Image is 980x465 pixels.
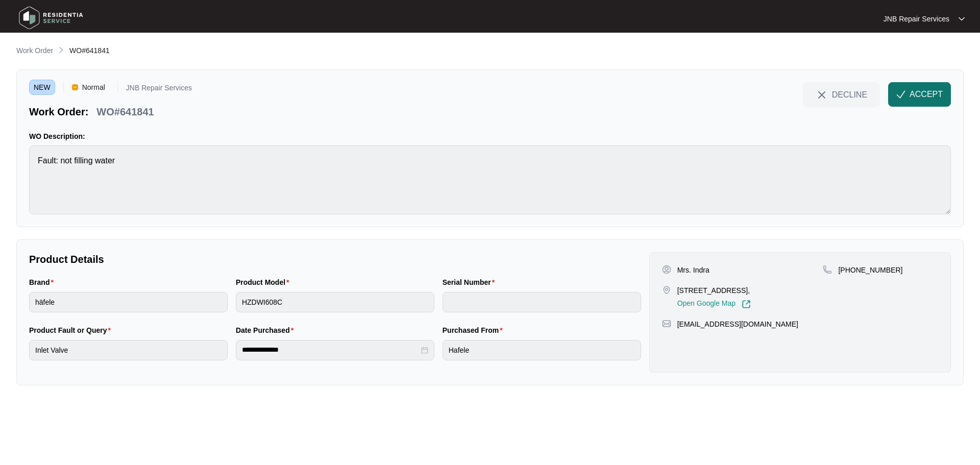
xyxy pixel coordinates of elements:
[57,46,65,54] img: chevron-right
[443,325,507,335] label: Purchased From
[96,105,154,119] p: WO#641841
[677,300,751,309] a: Open Google Map
[29,252,641,266] p: Product Details
[884,14,949,24] p: JNB Repair Services
[662,285,671,295] img: map-pin
[29,80,55,95] span: NEW
[78,80,109,95] span: Normal
[29,277,58,287] label: Brand
[896,90,905,99] img: check-Icon
[242,345,419,355] input: Date Purchased
[838,265,902,275] p: [PHONE_NUMBER]
[29,131,951,141] p: WO Description:
[29,325,115,335] label: Product Fault or Query
[443,277,499,287] label: Serial Number
[15,3,87,33] img: residentia service logo
[72,84,78,90] img: Vercel Logo
[29,145,951,214] textarea: Fault: not filling water
[662,319,671,328] img: map-pin
[959,16,965,21] img: dropdown arrow
[29,292,228,312] input: Brand
[443,340,641,360] input: Purchased From
[910,88,943,101] span: ACCEPT
[677,265,709,275] p: Mrs. Indra
[29,340,228,360] input: Product Fault or Query
[888,82,951,107] button: check-IconACCEPT
[236,325,298,335] label: Date Purchased
[823,265,832,274] img: map-pin
[742,300,751,309] img: Link-External
[816,89,828,101] img: close-Icon
[236,277,293,287] label: Product Model
[126,84,192,95] p: JNB Repair Services
[803,82,880,107] button: close-IconDECLINE
[832,89,867,100] span: DECLINE
[29,105,88,119] p: Work Order:
[677,319,798,329] p: [EMAIL_ADDRESS][DOMAIN_NAME]
[14,45,55,57] a: Work Order
[677,285,751,296] p: [STREET_ADDRESS],
[443,292,641,312] input: Serial Number
[662,265,671,274] img: user-pin
[16,45,53,56] p: Work Order
[69,46,110,55] span: WO#641841
[236,292,434,312] input: Product Model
